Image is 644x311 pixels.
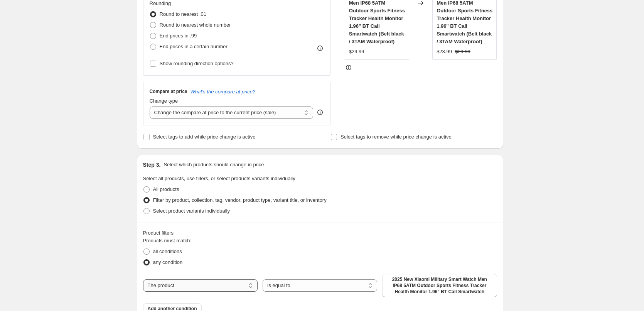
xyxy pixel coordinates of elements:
p: Select which products should change in price [164,161,264,169]
button: What's the compare at price? [191,89,256,95]
h2: Step 3. [143,161,161,169]
span: any condition [153,259,183,265]
strike: $29.99 [455,48,470,56]
span: 2025 New Xiaomi Military Smart Watch Men IP68 5ATM Outdoor Sports Fitness Tracker Health Monitor ... [387,276,492,295]
span: End prices in .99 [160,33,197,39]
span: Change type [150,98,178,104]
span: Filter by product, collection, tag, vendor, product type, variant title, or inventory [153,197,327,203]
span: Rounding [150,0,171,6]
span: Show rounding direction options? [160,61,234,66]
span: Round to nearest .01 [160,11,206,17]
span: all conditions [153,248,182,254]
h3: Compare at price [150,88,187,95]
div: $23.99 [437,48,452,56]
span: All products [153,186,179,192]
span: Select tags to add while price change is active [153,134,256,140]
span: Select all products, use filters, or select products variants individually [143,176,295,181]
span: End prices in a certain number [160,44,228,49]
span: Round to nearest whole number [160,22,231,28]
div: $29.99 [349,48,364,56]
span: Select product variants individually [153,208,230,214]
div: help [316,108,324,116]
div: Product filters [143,229,497,237]
button: 2025 New Xiaomi Military Smart Watch Men IP68 5ATM Outdoor Sports Fitness Tracker Health Monitor ... [382,274,497,297]
span: Products must match: [143,238,192,243]
span: Select tags to remove while price change is active [341,134,452,140]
